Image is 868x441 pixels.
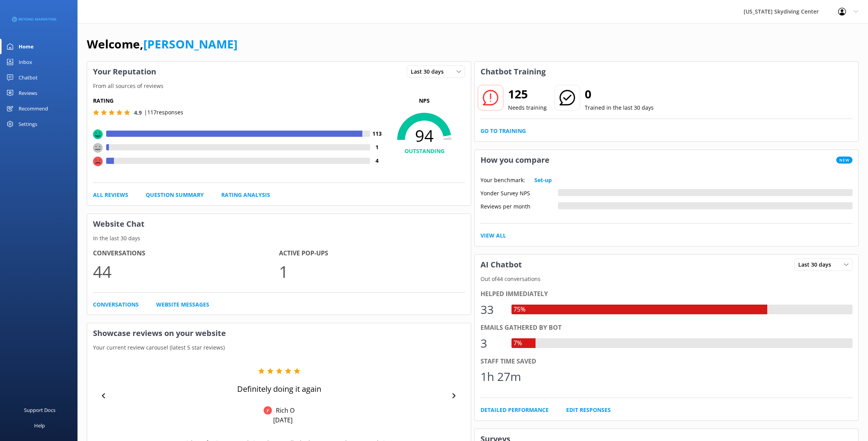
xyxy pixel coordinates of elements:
[273,416,293,424] p: [DATE]
[87,343,471,352] p: Your current review carousel (latest 5 star reviews)
[480,367,521,386] div: 1h 27m
[480,406,549,414] a: Detailed Performance
[19,116,37,132] div: Settings
[93,248,279,258] h4: Conversations
[508,103,547,112] p: Needs training
[19,70,38,85] div: Chatbot
[87,214,471,234] h3: Website Chat
[87,82,471,90] p: From all sources of reviews
[585,103,654,112] p: Trained in the last 30 days
[480,202,558,209] div: Reviews per month
[836,157,852,164] span: New
[144,108,183,117] p: | 117 responses
[87,323,471,343] h3: Showcase reviews on your website
[475,275,858,283] p: Out of 44 conversations
[156,300,209,309] a: Website Messages
[12,13,56,26] img: 3-1676954853.png
[19,101,48,116] div: Recommend
[134,109,142,116] span: 4.9
[93,96,384,105] h5: Rating
[480,357,852,367] div: Staff time saved
[87,62,162,82] h3: Your Reputation
[87,35,238,53] h1: Welcome,
[798,260,836,269] span: Last 30 days
[566,406,611,414] a: Edit Responses
[480,189,558,196] div: Yonder Survey NPS
[19,54,32,70] div: Inbox
[480,127,526,135] a: Go to Training
[508,85,547,103] h2: 125
[272,406,294,415] p: Rich O
[480,334,504,353] div: 3
[511,305,527,315] div: 75%
[384,126,465,145] span: 94
[279,248,465,258] h4: Active Pop-ups
[480,323,852,333] div: Emails gathered by bot
[480,289,852,299] div: Helped immediately
[263,406,272,415] img: Yonder
[24,402,55,418] div: Support Docs
[19,39,34,54] div: Home
[370,157,384,165] h4: 4
[411,67,448,76] span: Last 30 days
[87,234,471,243] p: In the last 30 days
[475,150,555,170] h3: How you compare
[370,129,384,138] h4: 113
[511,338,524,348] div: 7%
[34,418,45,433] div: Help
[146,191,204,199] a: Question Summary
[370,143,384,152] h4: 1
[475,62,551,82] h3: Chatbot Training
[480,231,506,240] a: View All
[93,300,139,309] a: Conversations
[221,191,270,199] a: Rating Analysis
[534,176,552,184] a: Set-up
[384,96,465,105] p: NPS
[143,36,238,52] a: [PERSON_NAME]
[384,147,465,155] h4: OUTSTANDING
[475,255,528,275] h3: AI Chatbot
[237,384,321,394] p: Definitely doing it again
[93,258,279,284] p: 44
[480,176,525,184] p: Your benchmark:
[279,258,465,284] p: 1
[585,85,654,103] h2: 0
[93,191,128,199] a: All Reviews
[480,300,504,319] div: 33
[19,85,37,101] div: Reviews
